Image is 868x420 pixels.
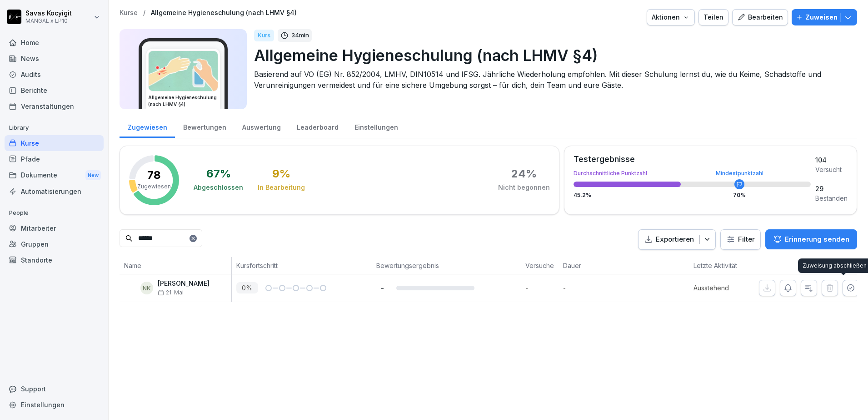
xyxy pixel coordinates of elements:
p: Dauer [563,261,601,270]
p: Name [124,261,227,270]
a: DokumenteNew [5,167,104,184]
button: Aktionen [647,9,695,25]
a: Mitarbeiter [5,220,104,236]
div: Support [5,381,104,397]
button: Erinnerung senden [765,229,857,249]
div: 67 % [206,168,231,179]
div: Bestanden [815,193,848,203]
div: 9 % [272,168,290,179]
p: - [525,283,558,293]
a: Einstellungen [5,397,104,413]
a: Bewertungen [175,115,234,138]
p: Kursfortschritt [236,261,367,270]
div: 70 % [733,192,746,198]
a: Berichte [5,82,104,98]
p: Letzte Aktivität [693,261,754,270]
a: Allgemeine Hygieneschulung (nach LHMV §4) [151,9,297,17]
div: NK [140,282,153,294]
div: 29 [815,184,848,193]
p: People [5,206,104,220]
p: Exportieren [656,234,694,245]
button: Exportieren [638,229,716,250]
p: 34 min [291,31,309,40]
button: Filter [721,230,760,249]
span: 21. Mai [158,289,184,296]
div: Durchschnittliche Punktzahl [574,171,811,176]
div: 24 % [511,168,537,179]
p: Bewertungsergebnis [376,261,517,270]
a: News [5,51,104,66]
p: Zugewiesen [137,182,171,191]
p: - [563,283,605,293]
a: Standorte [5,252,104,268]
a: Zugewiesen [120,115,175,138]
a: Kurse [5,135,104,151]
p: Zuweisen [805,12,838,22]
div: Bearbeiten [737,12,783,22]
a: Kurse [120,9,138,17]
p: 0 % [236,282,258,293]
a: Home [5,35,104,51]
div: Mindestpunktzahl [716,171,763,176]
p: - [376,283,389,292]
button: Teilen [698,9,728,25]
a: Auswertung [234,115,289,138]
div: Testergebnisse [574,155,811,163]
div: Versucht [815,165,848,174]
p: Ausstehend [693,283,759,293]
div: In Bearbeitung [258,183,305,192]
p: Versuche [525,261,554,270]
div: New [85,170,101,181]
div: 45.2 % [574,192,811,198]
button: Zuweisen [792,9,857,25]
p: Library [5,121,104,135]
a: Gruppen [5,236,104,252]
a: Einstellungen [346,115,406,138]
p: Erinnerung senden [785,234,849,244]
a: Pfade [5,151,104,167]
p: MANGAL x LP10 [25,18,72,24]
button: Bearbeiten [732,9,788,25]
a: Audits [5,66,104,82]
div: Aktionen [652,12,690,22]
p: 78 [147,170,161,181]
p: / [143,9,145,17]
div: 104 [815,155,848,165]
a: Leaderboard [289,115,346,138]
div: Filter [726,235,755,244]
img: gxsnf7ygjsfsmxd96jxi4ufn.png [149,51,218,91]
p: Basierend auf VO (EG) Nr. 852/2004, LMHV, DIN10514 und IFSG. Jährliche Wiederholung empfohlen. Mi... [254,69,850,91]
div: Dokumente [5,167,104,184]
a: Veranstaltungen [5,98,104,114]
div: Abgeschlossen [194,183,243,192]
div: Nicht begonnen [498,183,550,192]
p: [PERSON_NAME] [158,280,210,288]
h3: Allgemeine Hygieneschulung (nach LHMV §4) [148,94,218,108]
a: Automatisierungen [5,183,104,199]
div: Kurs [254,30,274,41]
div: Teilen [703,12,723,22]
p: Allgemeine Hygieneschulung (nach LHMV §4) [254,44,850,67]
p: Savas Kocyigit [25,10,72,17]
